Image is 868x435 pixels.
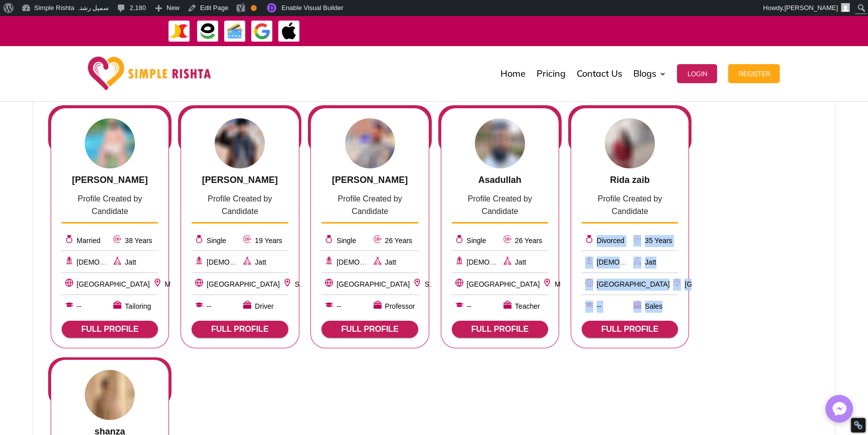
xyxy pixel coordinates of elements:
[207,301,211,313] span: --
[385,258,397,266] span: Jatt
[677,49,717,99] a: Login
[728,49,780,99] a: Register
[165,280,186,288] span: Multan
[555,280,576,288] span: Multan
[515,237,543,245] span: 26 Years
[336,280,410,288] span: [GEOGRAPHIC_DATA]
[85,118,135,168] img: oPy38BHGbbBCxYVM8AAAAASUVORK5CYII=
[597,301,601,313] span: --
[385,237,413,245] span: 26 Years
[215,118,265,168] img: gxAAAAAElFTkSuQmCC
[125,258,136,266] span: Jatt
[197,20,219,43] img: EasyPaisa-icon
[478,175,522,185] span: Asadullah
[467,237,486,245] span: Single
[278,20,300,43] img: ApplePay-icon
[27,58,35,66] img: tab_domain_overview_orange.svg
[224,20,246,43] img: Credit Cards
[251,20,273,43] img: GooglePay-icon
[207,258,285,266] span: [DEMOGRAPHIC_DATA]
[28,16,49,24] div: v 4.0.25
[515,301,540,313] span: Teacher
[295,280,316,288] span: Sialkot
[500,49,525,99] a: Home
[467,258,546,266] span: [DEMOGRAPHIC_DATA]
[677,64,717,83] button: Login
[515,258,527,266] span: Jatt
[70,325,150,334] span: FULL PROFILE
[597,258,675,266] span: [DEMOGRAPHIC_DATA]
[77,237,100,245] span: Married
[255,237,282,245] span: 19 Years
[610,175,650,185] span: Rida zaib
[72,175,148,185] span: [PERSON_NAME]
[338,194,402,215] span: Profile Created by Candidate
[425,280,446,288] span: Sialkot
[62,321,158,338] button: FULL PROFILE
[385,301,415,313] span: Professor
[332,175,408,185] span: [PERSON_NAME]
[345,118,395,168] img: 4vtNz8ZlxFwFUAAAAASUVORK5CYII=
[645,258,656,266] span: Jatt
[829,399,849,419] img: Messenger
[208,194,272,215] span: Profile Created by Candidate
[200,325,280,334] span: FULL PROFILE
[645,301,662,313] span: Sales
[192,321,288,338] button: FULL PROFILE
[590,325,670,334] span: FULL PROFILE
[645,237,672,245] span: 35 Years
[460,325,541,334] span: FULL PROFILE
[336,258,415,266] span: [DEMOGRAPHIC_DATA]
[684,280,758,288] span: [GEOGRAPHIC_DATA]
[336,301,341,313] span: --
[38,59,90,66] div: Domain Overview
[728,64,780,83] button: Register
[255,258,266,266] span: Jatt
[111,59,169,66] div: Keywords by Traffic
[582,321,678,338] button: FULL PROFILE
[633,49,666,99] a: Blogs
[168,20,191,43] img: JazzCash-icon
[853,420,863,430] div: Restore Info Box &#10;&#10;NoFollow Info:&#10; META-Robots NoFollow: &#09;true&#10; META-Robots N...
[576,49,622,99] a: Contact Us
[125,301,151,313] span: Tailoring
[77,280,150,288] span: [GEOGRAPHIC_DATA]
[329,325,410,334] span: FULL PROFILE
[77,301,81,313] span: --
[125,237,152,245] span: 38 Years
[78,194,142,215] span: Profile Created by Candidate
[536,49,565,99] a: Pricing
[255,301,273,313] span: Driver
[100,58,108,66] img: tab_keywords_by_traffic_grey.svg
[784,4,838,12] span: [PERSON_NAME]
[202,175,278,185] span: [PERSON_NAME]
[597,280,670,288] span: [GEOGRAPHIC_DATA]
[26,26,110,34] div: Domain: [DOMAIN_NAME]
[597,237,624,245] span: Divorced
[207,237,226,245] span: Single
[475,118,525,168] img: 9vfv5Lo3JKMJ8AAAAASUVORK5CYII=
[598,194,662,215] span: Profile Created by Candidate
[16,16,24,24] img: logo_orange.svg
[452,321,549,338] button: FULL PROFILE
[85,370,135,420] img: AY51bSIQlSVMAAAAAElFTkSuQmCC
[16,26,24,34] img: website_grey.svg
[251,5,257,11] div: OK
[336,237,356,245] span: Single
[77,258,155,266] span: [DEMOGRAPHIC_DATA]
[468,194,532,215] span: Profile Created by Candidate
[321,321,418,338] button: FULL PROFILE
[467,301,471,313] span: --
[207,280,280,288] span: [GEOGRAPHIC_DATA]
[467,280,540,288] span: [GEOGRAPHIC_DATA]
[605,118,655,168] img: wHznIgGCD8bigAAAABJRU5ErkJggg==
